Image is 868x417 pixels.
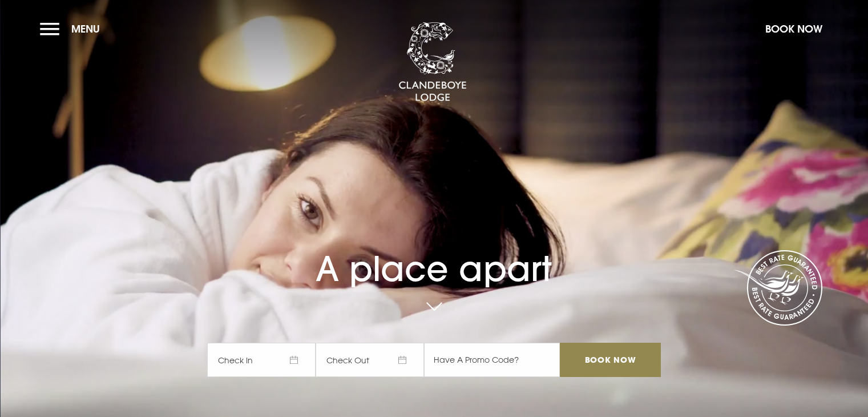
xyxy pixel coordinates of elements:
[316,343,424,377] span: Check Out
[398,22,467,102] img: Clandeboye Lodge
[207,223,660,289] h1: A place apart
[760,17,828,41] button: Book Now
[40,17,106,41] button: Menu
[560,343,660,377] input: Book Now
[71,22,100,35] span: Menu
[207,343,316,377] span: Check In
[424,343,560,377] input: Have A Promo Code?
